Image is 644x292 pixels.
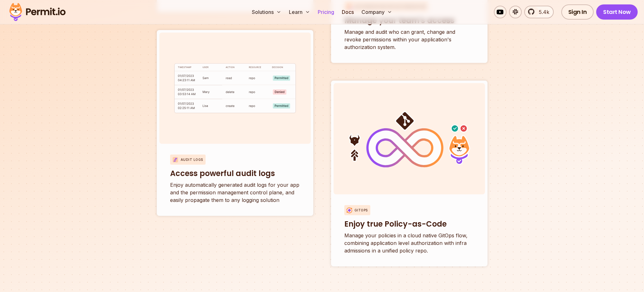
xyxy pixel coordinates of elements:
p: Manage your policies in a cloud native GitOps flow, combining application level authorization wit... [344,232,474,254]
p: Gitops [354,208,368,213]
a: GitopsEnjoy true Policy-as-CodeManage your policies in a cloud native GitOps flow, combining appl... [331,81,488,266]
img: Permit logo [6,1,68,23]
p: Manage and audit who can grant, change and revoke permissions within your application's authoriza... [344,28,474,51]
span: 5.4k [535,8,549,16]
button: Learn [286,6,313,18]
a: Pricing [315,6,337,18]
button: Solutions [249,6,284,18]
a: 5.4k [524,6,554,18]
a: Docs [339,6,356,18]
p: Enjoy automatically generated audit logs for your app and the permission management control plane... [170,181,300,204]
a: Audit LogsAccess powerful audit logsEnjoy automatically generated audit logs for your app and the... [157,30,313,216]
h3: Access powerful audit logs [170,168,300,179]
button: Company [359,6,395,18]
p: Audit Logs [181,157,203,162]
a: Sign In [561,4,594,20]
a: Start Now [596,4,638,20]
h3: Enjoy true Policy-as-Code [344,219,474,229]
